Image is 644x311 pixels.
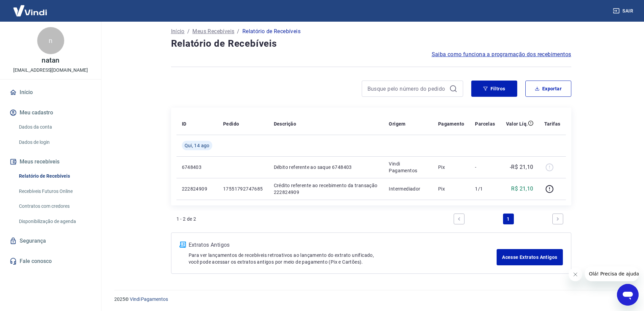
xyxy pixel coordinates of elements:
p: 2025 © [114,296,628,303]
button: Exportar [525,81,571,97]
p: 17551792747685 [223,185,263,192]
p: 222824909 [182,185,212,192]
p: ID [182,120,187,127]
button: Filtros [471,81,517,97]
p: Crédito referente ao recebimento da transação 222824909 [274,182,378,196]
iframe: Fechar mensagem [569,268,582,281]
button: Meus recebíveis [8,154,93,169]
p: -R$ 21,10 [510,163,533,171]
a: Fale conosco [8,254,93,269]
a: Vindi Pagamentos [130,296,168,302]
p: / [187,27,190,36]
p: Tarifas [544,120,560,127]
a: Disponibilização de agenda [16,215,93,228]
p: Relatório de Recebíveis [242,27,301,36]
p: Parcelas [475,120,495,127]
a: Relatório de Recebíveis [16,169,93,183]
a: Previous page [454,214,464,224]
p: 1/1 [475,185,495,192]
a: Segurança [8,234,93,248]
a: Next page [552,214,563,224]
a: Início [8,85,93,100]
img: ícone [180,242,186,248]
button: Meu cadastro [8,105,93,120]
p: R$ 21,10 [511,185,533,193]
p: Débito referente ao saque 6748403 [274,164,378,171]
p: Valor Líq. [506,120,528,127]
p: 6748403 [182,164,212,171]
a: Page 1 is your current page [503,214,514,224]
p: / [237,27,239,36]
p: Vindi Pagamentos [389,160,427,174]
ul: Pagination [451,211,566,227]
h4: Relatório de Recebíveis [171,37,571,50]
p: Extratos Antigos [189,241,497,249]
p: Pagamento [438,120,464,127]
a: Meus Recebíveis [192,27,234,36]
span: Qui, 14 ago [185,142,210,149]
p: Pedido [223,120,239,127]
p: 1 - 2 de 2 [176,216,196,222]
p: - [475,164,495,171]
a: Início [171,27,185,36]
a: Saiba como funciona a programação dos recebimentos [432,50,571,59]
img: Vindi [8,0,52,21]
p: [EMAIL_ADDRESS][DOMAIN_NAME] [13,67,88,74]
span: Olá! Precisa de ajuda? [4,5,57,10]
p: Pix [438,164,464,171]
p: natan [42,57,59,64]
a: Recebíveis Futuros Online [16,184,93,198]
a: Dados de login [16,135,93,149]
iframe: Botão para abrir a janela de mensagens [617,284,639,306]
p: Origem [389,120,405,127]
a: Acesse Extratos Antigos [497,249,563,265]
a: Dados da conta [16,120,93,134]
p: Descrição [274,120,296,127]
a: Contratos com credores [16,199,93,213]
p: Intermediador [389,185,427,192]
input: Busque pelo número do pedido [367,84,447,94]
iframe: Mensagem da empresa [585,266,639,281]
div: n [37,27,64,54]
p: Para ver lançamentos de recebíveis retroativos ao lançamento do extrato unificado, você pode aces... [189,252,497,265]
button: Sair [612,5,636,17]
p: Pix [438,185,464,192]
